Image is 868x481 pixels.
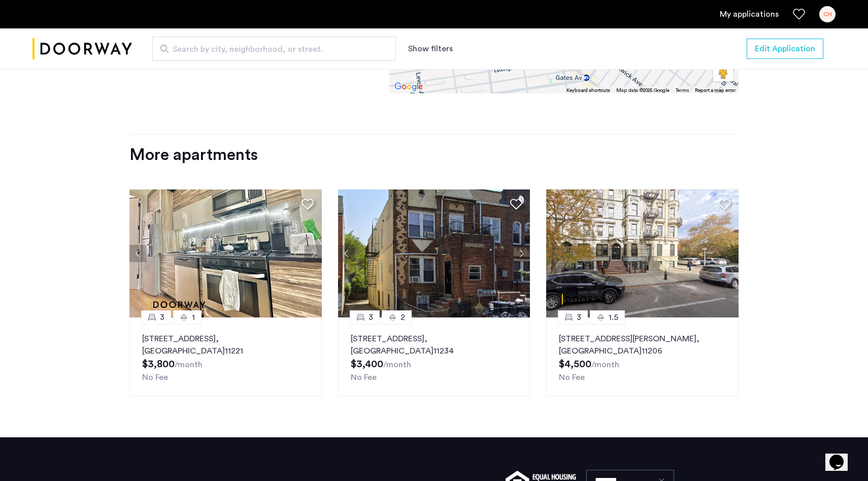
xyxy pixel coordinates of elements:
span: No Fee [351,373,377,381]
span: 1.5 [609,311,618,324]
span: No Fee [142,373,168,381]
span: Map data ©2025 Google [616,88,670,93]
a: Report a map error [695,87,736,94]
div: CH [819,6,836,22]
p: [STREET_ADDRESS] 11234 [351,333,518,357]
span: $3,400 [351,359,383,369]
span: 3 [369,311,373,324]
a: 32[STREET_ADDRESS], [GEOGRAPHIC_DATA]11234No Fee [338,317,530,397]
a: 31.5[STREET_ADDRESS][PERSON_NAME], [GEOGRAPHIC_DATA]11206No Fee [546,317,739,397]
button: Previous apartment [338,245,355,262]
iframe: chat widget [825,440,858,471]
button: button [747,39,823,59]
span: Edit Application [755,43,815,55]
span: 3 [577,311,581,324]
span: $3,800 [142,359,175,369]
a: 31[STREET_ADDRESS], [GEOGRAPHIC_DATA]11221No Fee [129,317,322,397]
button: Previous apartment [129,245,147,262]
button: Drag Pegman onto the map to open Street View [713,61,733,81]
img: 360ac8f6-4482-47b0-bc3d-3cb89b569d10_638932932922216869b7525b2e.png [546,189,739,317]
input: Apartment Search [152,37,396,61]
sub: /month [383,361,411,369]
span: 3 [160,311,164,324]
span: Search by city, neighborhood, or street. [173,43,368,55]
p: [STREET_ADDRESS][PERSON_NAME] 11206 [559,333,726,357]
button: Next apartment [305,245,322,262]
a: Cazamio logo [32,30,132,68]
span: $4,500 [559,359,591,369]
img: 2016_638484540295233130.jpeg [338,189,530,317]
p: [STREET_ADDRESS] 11221 [142,333,309,357]
a: Open this area in Google Maps (opens a new window) [392,80,425,93]
span: 2 [400,311,405,324]
span: 1 [192,311,195,324]
a: Favorites [793,8,805,20]
button: Keyboard shortcuts [566,87,610,94]
button: Next apartment [513,245,530,262]
span: No Fee [559,373,585,381]
a: Terms (opens in new tab) [676,87,689,94]
sub: /month [591,361,619,369]
button: Show or hide filters [408,43,453,55]
img: dc6efc1f-24ba-4395-9182-45437e21be9a_638908966455499148.png [129,189,322,317]
a: My application [720,8,779,20]
sub: /month [175,361,203,369]
img: logo [32,30,132,68]
div: More apartments [129,145,739,165]
img: Google [392,80,425,93]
